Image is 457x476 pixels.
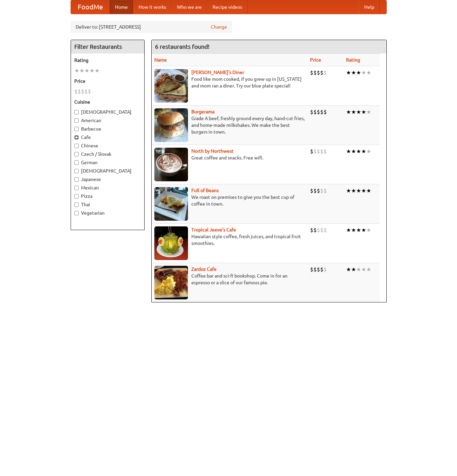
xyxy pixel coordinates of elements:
[74,57,141,64] h5: Rating
[346,266,351,273] li: ★
[74,151,141,157] label: Czech / Slovak
[74,109,141,115] label: [DEMOGRAPHIC_DATA]
[191,188,219,193] a: Full of Beans
[74,134,141,141] label: Cafe
[81,88,84,95] li: $
[351,108,356,116] li: ★
[154,233,305,247] p: Hawaiian style coffee, fresh juices, and tropical fruit smoothies.
[351,226,356,234] li: ★
[317,148,320,155] li: $
[323,266,327,273] li: $
[191,148,234,154] a: North by Northwest
[320,266,323,273] li: $
[366,187,371,194] li: ★
[317,266,320,273] li: $
[88,88,91,95] li: $
[154,148,188,181] img: north.jpg
[317,108,320,116] li: $
[74,127,79,131] input: Barbecue
[154,76,305,89] p: Food like mom cooked, if you grew up in [US_STATE] and mom ran a diner. Try our blue plate special!
[74,117,141,124] label: American
[366,69,371,76] li: ★
[71,21,232,33] div: Deliver to: [STREET_ADDRESS]
[361,226,366,234] li: ★
[154,69,188,103] img: sallys.jpg
[191,70,244,75] a: [PERSON_NAME]'s Diner
[71,0,110,14] a: FoodMe
[351,266,356,273] li: ★
[346,148,351,155] li: ★
[317,226,320,234] li: $
[74,194,79,198] input: Pizza
[74,152,79,156] input: Czech / Slovak
[74,142,141,149] label: Chinese
[154,154,305,161] p: Great coffee and snacks. Free wifi.
[74,88,78,95] li: $
[346,108,351,116] li: ★
[317,187,320,194] li: $
[366,266,371,273] li: ★
[320,148,323,155] li: $
[154,57,167,63] a: Name
[191,109,215,114] a: Burgerama
[310,226,313,234] li: $
[89,67,94,74] li: ★
[323,187,327,194] li: $
[320,108,323,116] li: $
[317,69,320,76] li: $
[211,24,227,30] a: Change
[366,108,371,116] li: ★
[366,148,371,155] li: ★
[78,88,81,95] li: $
[74,210,141,216] label: Vegetarian
[74,211,79,215] input: Vegetarian
[361,266,366,273] li: ★
[154,266,188,299] img: zardoz.jpg
[154,194,305,207] p: We roast on premises to give you the best cup of coffee in town.
[323,108,327,116] li: $
[313,187,317,194] li: $
[154,108,188,142] img: burgerama.jpg
[84,67,89,74] li: ★
[74,125,141,132] label: Barbecue
[84,88,88,95] li: $
[74,201,141,208] label: Thai
[74,99,141,105] h5: Cuisine
[74,177,79,182] input: Japanese
[361,69,366,76] li: ★
[323,69,327,76] li: $
[320,226,323,234] li: $
[74,203,79,207] input: Thai
[313,108,317,116] li: $
[191,227,236,232] a: Tropical Jeeve's Cafe
[191,266,217,272] a: Zardoz Cafe
[323,148,327,155] li: $
[310,57,321,63] a: Price
[71,40,144,53] h4: Filter Restaurants
[74,144,79,148] input: Chinese
[310,266,313,273] li: $
[356,266,361,273] li: ★
[320,69,323,76] li: $
[351,187,356,194] li: ★
[351,69,356,76] li: ★
[346,187,351,194] li: ★
[310,69,313,76] li: $
[154,272,305,286] p: Coffee bar and sci-fi bookshop. Come in for an espresso or a slice of our famous pie.
[110,0,133,14] a: Home
[366,226,371,234] li: ★
[356,108,361,116] li: ★
[351,148,356,155] li: ★
[361,187,366,194] li: ★
[74,110,79,114] input: [DEMOGRAPHIC_DATA]
[346,226,351,234] li: ★
[313,69,317,76] li: $
[133,0,172,14] a: How it works
[310,108,313,116] li: $
[74,186,79,190] input: Mexican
